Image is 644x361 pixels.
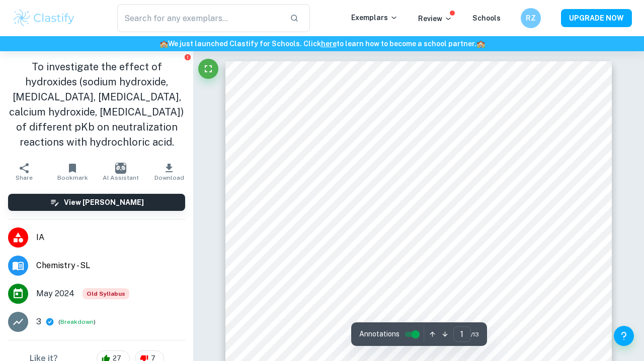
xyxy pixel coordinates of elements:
[8,59,185,150] h1: To investigate the effect of hydroxides (sodium hydroxide, [MEDICAL_DATA], [MEDICAL_DATA], calciu...
[321,40,337,48] a: here
[16,174,33,181] span: Share
[359,329,399,339] span: Annotations
[117,4,282,32] input: Search for any exemplars...
[36,316,41,328] p: 3
[36,260,185,272] span: Chemistry - SL
[60,317,94,326] button: Breakdown
[103,174,139,181] span: AI Assistant
[83,288,129,299] div: Starting from the May 2025 session, the Chemistry IA requirements have changed. It's OK to refer ...
[58,317,96,327] span: ( )
[472,14,501,22] a: Schools
[8,194,185,211] button: View [PERSON_NAME]
[476,40,485,48] span: 🏫
[145,158,193,186] button: Download
[154,174,184,181] span: Download
[471,330,479,339] span: / 13
[159,40,168,48] span: 🏫
[48,158,97,186] button: Bookmark
[36,231,185,244] span: IA
[12,8,76,28] img: Clastify logo
[561,9,632,27] button: UPGRADE NOW
[115,163,126,174] img: AI Assistant
[97,158,145,186] button: AI Assistant
[64,197,144,208] h6: View [PERSON_NAME]
[521,8,541,28] button: RZ
[198,59,218,79] button: Fullscreen
[83,288,129,299] span: Old Syllabus
[525,13,537,24] h6: RZ
[36,288,74,300] span: May 2024
[184,53,191,61] button: Report issue
[351,12,398,23] p: Exemplars
[57,174,88,181] span: Bookmark
[418,13,452,24] p: Review
[2,38,642,49] h6: We just launched Clastify for Schools. Click to learn how to become a school partner.
[614,326,634,346] button: Help and Feedback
